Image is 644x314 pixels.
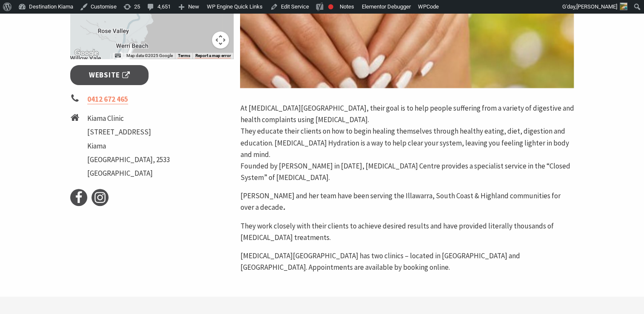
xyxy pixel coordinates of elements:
[87,154,170,166] li: [GEOGRAPHIC_DATA], 2533
[240,220,574,243] p: They work closely with their clients to achieve desired results and have provided literally thous...
[87,94,128,104] a: 0412 672 465
[576,3,617,10] span: [PERSON_NAME]
[87,168,170,179] li: [GEOGRAPHIC_DATA]
[240,250,574,273] p: [MEDICAL_DATA][GEOGRAPHIC_DATA] has two clinics – located in [GEOGRAPHIC_DATA] and [GEOGRAPHIC_DA...
[70,65,149,85] a: Website
[177,53,190,58] a: Terms (opens in new tab)
[212,31,229,49] button: Map camera controls
[87,113,170,124] li: Kiama Clinic
[115,53,121,59] button: Keyboard shortcuts
[72,48,100,59] img: Google
[240,190,574,213] p: [PERSON_NAME] and her team have been serving the Illawarra, South Coast & Highland communities fo...
[240,103,574,126] p: At [MEDICAL_DATA][GEOGRAPHIC_DATA], their goal is to help people suffering from a variety of dige...
[195,53,231,58] a: Report a map error
[87,140,170,152] li: Kiama
[72,48,100,59] a: Open this area in Google Maps (opens a new window)
[126,53,172,58] span: Map data ©2025 Google
[89,69,130,81] span: Website
[240,160,574,183] p: Founded by [PERSON_NAME] in [DATE], [MEDICAL_DATA] Centre provides a specialist service in the “C...
[87,126,170,138] li: [STREET_ADDRESS]
[283,203,285,212] em: .
[328,4,333,9] div: Focus keyphrase not set
[240,126,574,160] div: They educate their clients on how to begin healing themselves through healthy eating, diet, diges...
